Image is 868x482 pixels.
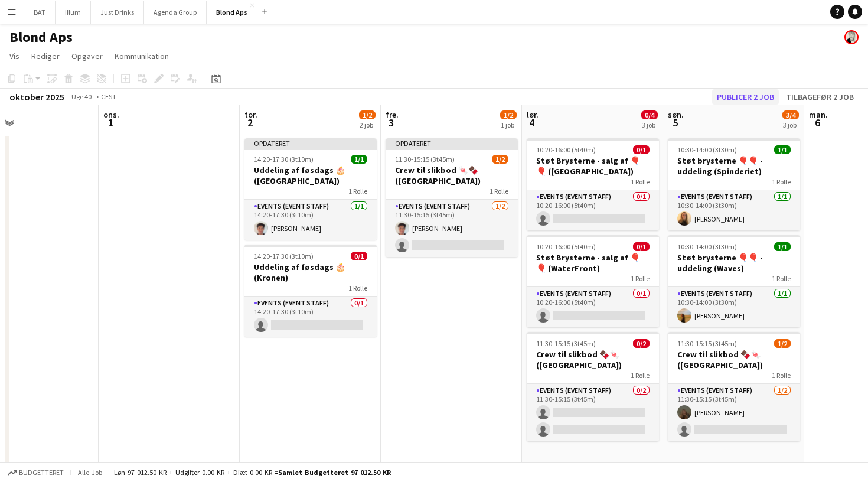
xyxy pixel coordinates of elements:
span: 14:20-17:30 (3t10m) [254,155,314,164]
span: 1 Rolle [772,274,791,283]
h3: Støt Brysterne - salg af 🎈🎈 ([GEOGRAPHIC_DATA]) [527,155,659,177]
span: 1 Rolle [772,371,791,380]
a: Opgaver [67,48,107,64]
button: Blond Aps [207,1,257,24]
div: 3 job [642,120,657,129]
span: 0/1 [633,145,650,154]
span: 2 [243,116,257,129]
app-card-role: Events (Event Staff)1/114:20-17:30 (3t10m)[PERSON_NAME] [244,200,377,240]
app-job-card: 10:30-14:00 (3t30m)1/1Støt brysterne 🎈🎈 - uddeling (Spinderiet)1 RolleEvents (Event Staff)1/110:3... [668,138,800,230]
app-job-card: 11:30-15:15 (3t45m)1/2Crew til slikbod 🍫🍬 ([GEOGRAPHIC_DATA])1 RolleEvents (Event Staff)1/211:30-... [668,332,800,441]
h3: Støt brysterne 🎈🎈 - uddeling (Spinderiet) [668,155,800,177]
app-user-avatar: Kersti Bøgebjerg [844,30,859,44]
span: 0/4 [641,110,658,119]
span: søn. [668,109,684,120]
h3: Støt brysterne 🎈🎈 - uddeling (Waves) [668,252,800,273]
button: Illum [56,1,91,24]
span: 10:30-14:00 (3t30m) [677,242,737,251]
span: tor. [244,109,257,120]
span: 0/1 [351,252,367,260]
button: Tilbagefør 2 job [781,89,859,105]
h3: Crew til slikbod 🍫🍬 ([GEOGRAPHIC_DATA]) [668,349,800,370]
a: Kommunikation [110,48,174,64]
app-card-role: Events (Event Staff)1/110:30-14:00 (3t30m)[PERSON_NAME] [668,190,800,230]
div: 1 job [501,120,516,129]
div: Løn 97 012.50 KR + Udgifter 0.00 KR + Diæt 0.00 KR = [114,468,391,477]
span: 1/2 [774,339,791,348]
span: 11:30-15:15 (3t45m) [677,339,737,348]
span: 10:30-14:00 (3t30m) [677,145,737,154]
span: ons. [103,109,119,120]
h3: Støt Brysterne - salg af 🎈🎈 (WaterFront) [527,252,659,273]
span: Rediger [31,51,60,61]
span: Samlet budgetteret 97 012.50 KR [278,468,391,477]
h3: Uddeling af føsdags 🎂 (Kronen) [244,262,377,283]
app-job-card: 10:20-16:00 (5t40m)0/1Støt Brysterne - salg af 🎈🎈 ([GEOGRAPHIC_DATA])1 RolleEvents (Event Staff)0... [527,138,659,230]
div: Opdateret [386,138,518,148]
h3: Crew til slikbod 🍬🍫 ([GEOGRAPHIC_DATA]) [386,165,518,186]
div: Opdateret [244,138,377,148]
span: 11:30-15:15 (3t45m) [395,155,455,164]
h3: Uddeling af føsdags 🎂 ([GEOGRAPHIC_DATA]) [244,165,377,186]
app-job-card: Opdateret14:20-17:30 (3t10m)1/1Uddeling af føsdags 🎂 ([GEOGRAPHIC_DATA])1 RolleEvents (Event Staf... [244,138,377,240]
span: 1 Rolle [348,187,367,196]
span: fre. [386,109,399,120]
span: 1 Rolle [490,187,508,196]
span: 11:30-15:15 (3t45m) [536,339,596,348]
span: 1/2 [492,155,508,164]
button: Publicer 2 job [712,89,779,105]
span: Opgaver [71,51,103,61]
span: 1/1 [774,145,791,154]
span: Vis [9,51,19,61]
app-card-role: Events (Event Staff)1/211:30-15:15 (3t45m)[PERSON_NAME] [668,384,800,441]
app-job-card: 11:30-15:15 (3t45m)0/2Crew til slikbod 🍫🍬 ([GEOGRAPHIC_DATA])1 RolleEvents (Event Staff)0/211:30-... [527,332,659,441]
span: lør. [527,109,539,120]
span: 1 [102,116,119,129]
span: 1/1 [774,242,791,251]
span: man. [809,109,828,120]
div: 2 job [360,120,375,129]
span: Budgetteret [19,468,64,477]
app-job-card: Opdateret11:30-15:15 (3t45m)1/2Crew til slikbod 🍬🍫 ([GEOGRAPHIC_DATA])1 RolleEvents (Event Staff)... [386,138,518,257]
app-job-card: 14:20-17:30 (3t10m)0/1Uddeling af føsdags 🎂 (Kronen)1 RolleEvents (Event Staff)0/114:20-17:30 (3t... [244,245,377,337]
a: Rediger [27,48,64,64]
app-job-card: 10:20-16:00 (5t40m)0/1Støt Brysterne - salg af 🎈🎈 (WaterFront)1 RolleEvents (Event Staff)0/110:20... [527,235,659,327]
app-job-card: 10:30-14:00 (3t30m)1/1Støt brysterne 🎈🎈 - uddeling (Waves)1 RolleEvents (Event Staff)1/110:30-14:... [668,235,800,327]
span: 0/2 [633,339,650,348]
span: Alle job [76,468,104,477]
span: 1 Rolle [348,284,367,292]
button: Budgetteret [6,466,66,479]
span: Uge 40 [67,92,96,101]
button: Agenda Group [144,1,207,24]
a: Vis [5,48,24,64]
h1: Blond Aps [9,28,73,46]
span: Kommunikation [115,51,169,61]
span: 1 Rolle [631,177,650,186]
span: 4 [525,116,539,129]
div: CEST [101,92,116,101]
div: 3 job [783,120,798,129]
app-card-role: Events (Event Staff)0/110:20-16:00 (5t40m) [527,287,659,327]
div: oktober 2025 [9,91,64,103]
span: 10:20-16:00 (5t40m) [536,145,596,154]
span: 10:20-16:00 (5t40m) [536,242,596,251]
span: 1 Rolle [772,177,791,186]
span: 1 Rolle [631,371,650,380]
span: 5 [666,116,684,129]
span: 1 Rolle [631,274,650,283]
span: 3/4 [782,110,799,119]
button: Just Drinks [91,1,144,24]
span: 1/2 [500,110,517,119]
app-card-role: Events (Event Staff)0/114:20-17:30 (3t10m) [244,297,377,337]
h3: Crew til slikbod 🍫🍬 ([GEOGRAPHIC_DATA]) [527,349,659,370]
span: 1/1 [351,155,367,164]
app-card-role: Events (Event Staff)0/211:30-15:15 (3t45m) [527,384,659,441]
span: 0/1 [633,242,650,251]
